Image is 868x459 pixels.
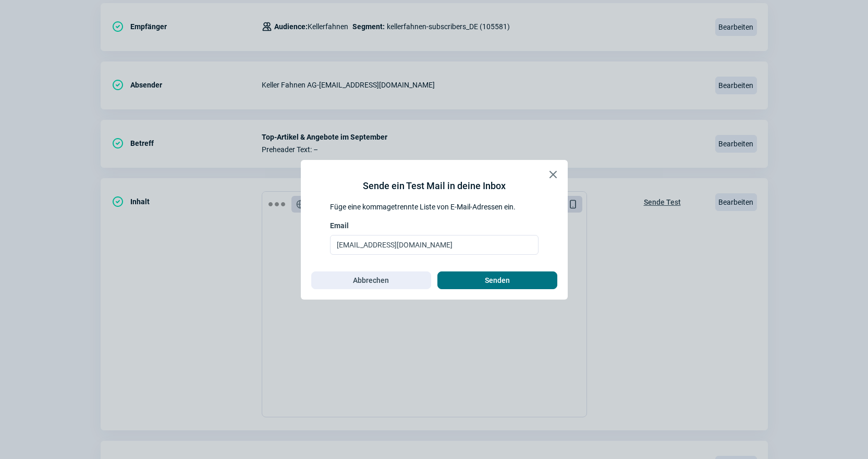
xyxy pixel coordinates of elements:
span: Email [330,220,349,231]
span: Senden [485,272,510,289]
button: Senden [437,271,557,289]
span: Abbrechen [353,272,389,289]
button: Abbrechen [311,271,431,289]
input: Email [330,235,539,255]
div: Füge eine kommagetrennte Liste von E-Mail-Adressen ein. [330,202,539,212]
div: Sende ein Test Mail in deine Inbox [363,179,506,193]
